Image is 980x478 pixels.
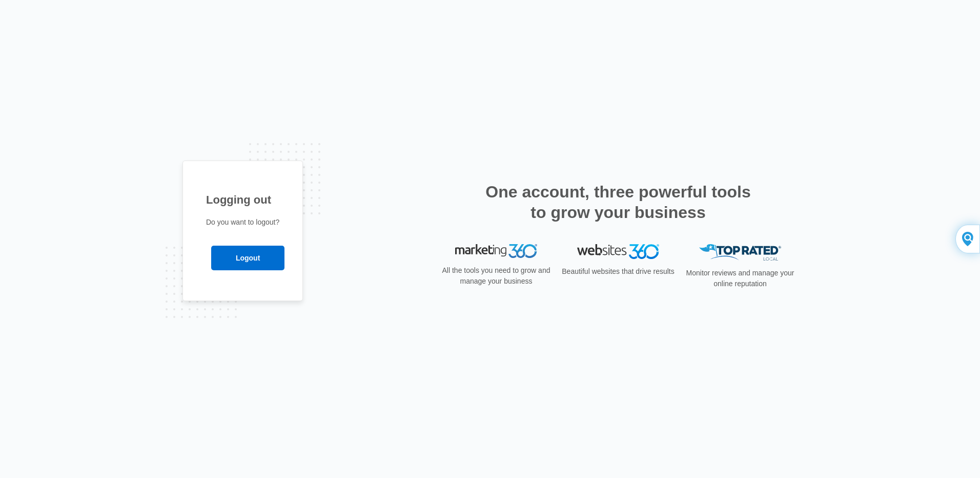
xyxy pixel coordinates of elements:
[211,246,284,270] input: Logout
[561,266,676,277] p: Beautiful websites that drive results
[577,244,659,259] img: Websites 360
[482,182,754,223] h2: One account, three powerful tools to grow your business
[455,244,537,258] img: Marketing 360
[206,191,279,208] h1: Logging out
[206,217,279,228] p: Do you want to logout?
[683,268,798,289] p: Monitor reviews and manage your online reputation
[699,244,781,261] img: Top Rated Local
[439,265,554,287] p: All the tools you need to grow and manage your business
